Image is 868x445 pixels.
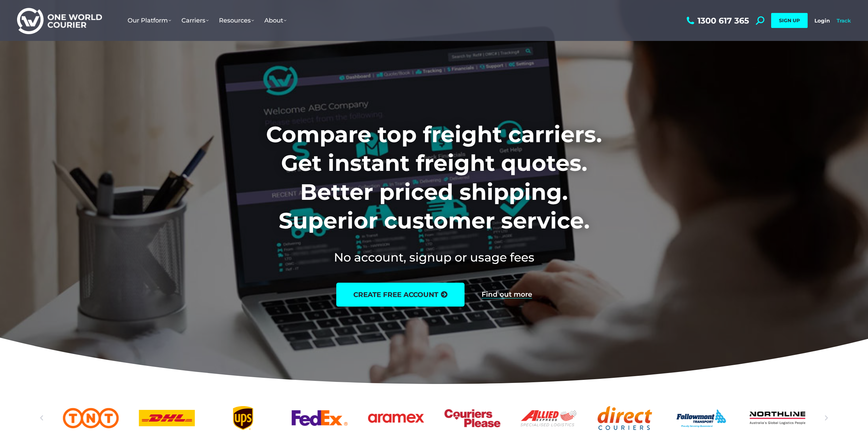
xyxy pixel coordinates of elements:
div: Slides [63,406,806,430]
a: UPS logo [215,406,271,430]
a: FedEx logo [292,406,348,430]
div: 6 / 25 [368,406,424,430]
a: Login [814,17,830,24]
a: Carriers [176,10,214,31]
img: One World Courier [17,7,102,34]
a: Track [837,17,851,24]
div: 7 / 25 [444,406,500,430]
a: 1300 617 365 [685,16,749,25]
div: 4 / 25 [215,406,271,430]
span: SIGN UP [779,17,800,24]
a: About [259,10,292,31]
div: 8 / 25 [520,406,576,430]
a: Couriers Please logo [444,406,500,430]
div: 2 / 25 [63,406,119,430]
a: Resources [214,10,259,31]
a: Find out more [482,291,532,298]
a: create free account [336,283,465,307]
a: TNT logo Australian freight company [63,406,119,430]
span: Our Platform [128,17,171,24]
a: Direct Couriers logo [597,406,653,430]
h2: No account, signup or usage fees [221,249,647,266]
span: About [264,17,286,24]
span: Resources [219,17,254,24]
a: Northline logo [750,406,806,430]
a: Allied Express logo [520,406,576,430]
a: Our Platform [122,10,176,31]
div: 11 / 25 [750,406,806,430]
div: 9 / 25 [597,406,653,430]
div: 5 / 25 [292,406,348,430]
a: SIGN UP [771,13,808,28]
a: Followmont transoirt web logo [673,406,729,430]
div: 10 / 25 [673,406,729,430]
a: Aramex_logo [368,406,424,430]
a: DHl logo [139,406,195,430]
div: 3 / 25 [139,406,195,430]
h1: Compare top freight carriers. Get instant freight quotes. Better priced shipping. Superior custom... [221,120,647,235]
span: Carriers [181,17,209,24]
